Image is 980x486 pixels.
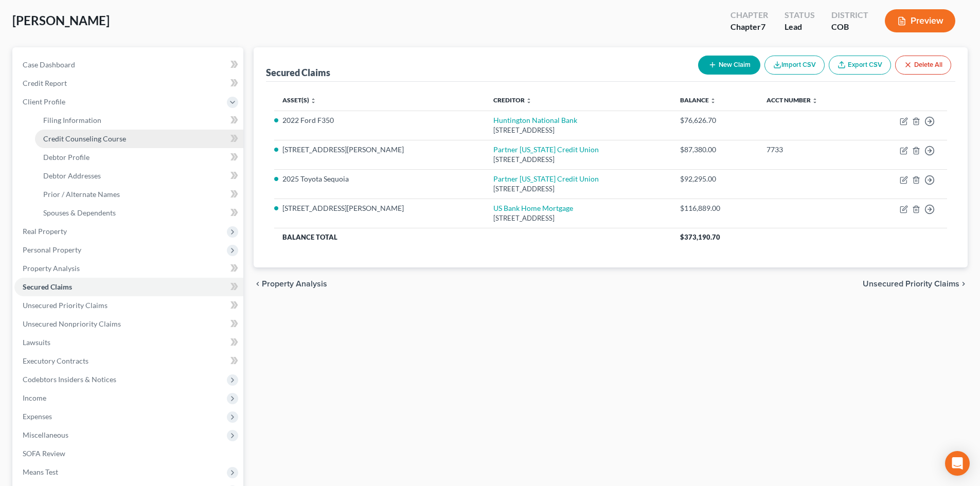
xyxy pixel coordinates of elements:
[493,174,599,183] a: Partner [US_STATE] Credit Union
[23,319,121,328] span: Unsecured Nonpriority Claims
[680,115,750,125] div: $76,626.70
[282,203,477,213] li: [STREET_ADDRESS][PERSON_NAME]
[680,145,750,155] div: $87,380.00
[35,185,243,204] a: Prior / Alternate Names
[282,145,477,155] li: [STREET_ADDRESS][PERSON_NAME]
[282,174,477,184] li: 2025 Toyota Sequoia
[23,60,75,69] span: Case Dashboard
[35,204,243,222] a: Spouses & Dependents
[282,96,316,104] a: Asset(s) unfold_more
[730,21,768,33] div: Chapter
[885,9,955,32] button: Preview
[23,356,88,365] span: Executory Contracts
[785,21,815,33] div: Lead
[35,130,243,148] a: Credit Counseling Course
[761,22,765,31] span: 7
[710,98,716,104] i: unfold_more
[680,233,720,241] span: $373,190.70
[43,153,90,161] span: Debtor Profile
[14,74,243,93] a: Credit Report
[35,167,243,185] a: Debtor Addresses
[23,301,108,310] span: Unsecured Priority Claims
[23,282,72,291] span: Secured Claims
[831,9,868,21] div: District
[14,315,243,333] a: Unsecured Nonpriority Claims
[23,227,67,236] span: Real Property
[254,280,262,288] i: chevron_left
[14,444,243,463] a: SOFA Review
[23,412,52,421] span: Expenses
[526,98,532,104] i: unfold_more
[23,449,65,458] span: SOFA Review
[493,145,599,154] a: Partner [US_STATE] Credit Union
[43,208,116,217] span: Spouses & Dependents
[785,9,815,21] div: Status
[43,116,101,124] span: Filing Information
[680,203,750,213] div: $116,889.00
[764,56,825,75] button: Import CSV
[310,98,316,104] i: unfold_more
[12,13,110,28] span: [PERSON_NAME]
[266,66,330,79] div: Secured Claims
[254,280,327,288] button: chevron_left Property Analysis
[863,280,968,288] button: Unsecured Priority Claims chevron_right
[23,467,58,476] span: Means Test
[493,213,663,223] div: [STREET_ADDRESS]
[23,375,116,384] span: Codebtors Insiders & Notices
[493,116,577,124] a: Huntington National Bank
[23,338,50,347] span: Lawsuits
[14,333,243,352] a: Lawsuits
[262,280,327,288] span: Property Analysis
[274,228,671,246] th: Balance Total
[767,145,854,155] div: 7733
[493,155,663,165] div: [STREET_ADDRESS]
[493,204,573,212] a: US Bank Home Mortgage
[14,56,243,74] a: Case Dashboard
[959,280,968,288] i: chevron_right
[43,171,101,180] span: Debtor Addresses
[23,245,81,254] span: Personal Property
[14,352,243,370] a: Executory Contracts
[493,96,532,104] a: Creditor unfold_more
[895,56,951,75] button: Delete All
[35,148,243,167] a: Debtor Profile
[945,451,970,476] div: Open Intercom Messenger
[730,9,768,21] div: Chapter
[14,259,243,278] a: Property Analysis
[43,134,126,143] span: Credit Counseling Course
[698,56,760,75] button: New Claim
[493,125,663,135] div: [STREET_ADDRESS]
[14,278,243,296] a: Secured Claims
[14,296,243,315] a: Unsecured Priority Claims
[863,280,959,288] span: Unsecured Priority Claims
[23,430,68,439] span: Miscellaneous
[767,96,818,104] a: Acct Number unfold_more
[680,96,716,104] a: Balance unfold_more
[43,190,120,199] span: Prior / Alternate Names
[23,393,46,402] span: Income
[23,97,65,106] span: Client Profile
[23,264,80,273] span: Property Analysis
[493,184,663,194] div: [STREET_ADDRESS]
[282,115,477,125] li: 2022 Ford F350
[680,174,750,184] div: $92,295.00
[829,56,891,75] a: Export CSV
[831,21,868,33] div: COB
[35,111,243,130] a: Filing Information
[23,79,67,87] span: Credit Report
[812,98,818,104] i: unfold_more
